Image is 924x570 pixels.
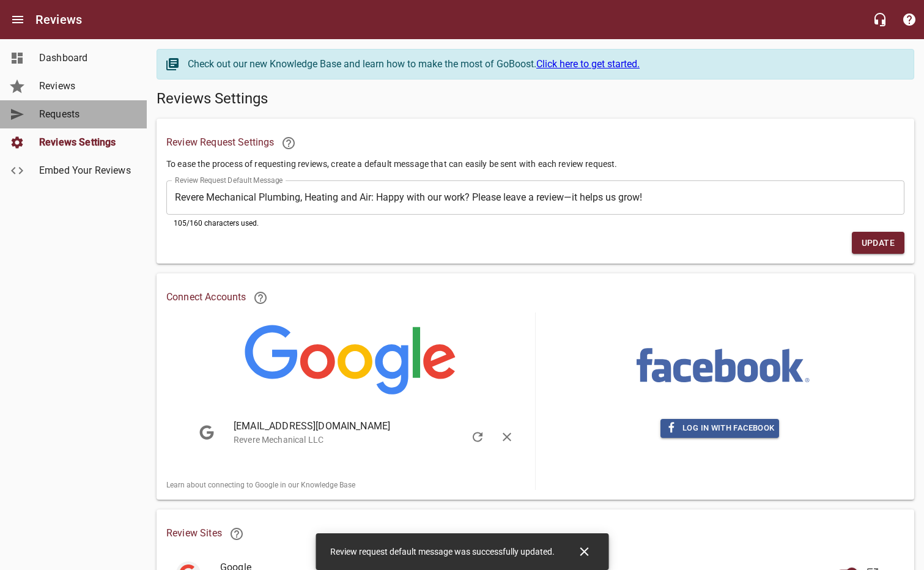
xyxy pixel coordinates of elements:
[166,128,904,158] h6: Review Request Settings
[665,421,774,435] span: Log in with Facebook
[865,5,895,34] button: Live Chat
[39,135,132,150] span: Reviews Settings
[3,5,32,34] button: Open drawer
[852,232,904,254] button: Update
[166,283,904,313] h6: Connect Accounts
[222,519,251,549] a: Customers will leave you reviews on these sites. Learn more.
[536,58,640,70] a: Click here to get started.
[39,107,132,122] span: Requests
[234,434,495,446] p: Revere Mechanical LLC
[492,423,522,452] button: Sign Out
[862,235,895,251] span: Update
[174,219,259,228] span: 105 /160 characters used.
[166,158,904,171] p: To ease the process of requesting reviews, create a default message that can easily be sent with ...
[188,57,901,72] div: Check out our new Knowledge Base and learn how to make the most of GoBoost.
[246,283,275,313] a: Learn more about connecting Google and Facebook to Reviews
[569,537,599,566] button: Close
[330,547,555,557] span: Review request default message was successfully updated.
[39,163,132,178] span: Embed Your Reviews
[39,79,132,94] span: Reviews
[39,51,132,65] span: Dashboard
[895,5,924,34] button: Support Portal
[166,519,904,549] h6: Review Sites
[157,89,914,109] h5: Reviews Settings
[463,423,492,452] button: Refresh
[175,191,896,203] textarea: Revere Mechanical Plumbing, Heating and Air: Happy with our work? Please leave a review—it helps ...
[234,419,495,434] span: [EMAIL_ADDRESS][DOMAIN_NAME]
[660,419,779,438] button: Log in with Facebook
[166,481,355,489] a: Learn about connecting to Google in our Knowledge Base
[35,10,82,29] h6: Reviews
[274,128,303,158] a: Learn more about requesting reviews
